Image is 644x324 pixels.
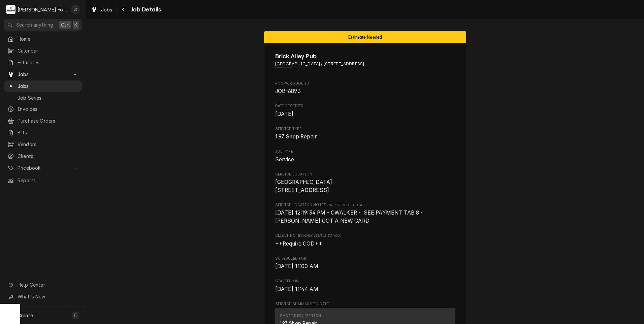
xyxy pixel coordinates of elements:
[4,19,82,31] button: Search anythingCtrlK
[280,313,321,319] div: Short Description
[275,263,318,269] span: [DATE] 11:00 AM
[275,279,455,284] span: Started On
[4,69,82,80] a: Go to Jobs
[4,103,82,115] a: Invoices
[275,52,455,72] div: Client Information
[4,139,82,150] a: Vendors
[275,110,455,118] span: Date Received
[6,5,15,14] div: Marshall Food Equipment Service's Avatar
[275,103,455,109] span: Date Received
[275,178,455,194] span: Service Location
[61,21,70,28] span: Ctrl
[275,172,455,194] div: Service Location
[326,203,364,207] span: (Only Visible to You)
[71,5,80,14] div: Jeff Debigare (109)'s Avatar
[275,87,455,95] span: Roopairs Job ID
[18,47,78,54] span: Calendar
[275,256,455,270] div: Scheduled For
[16,21,53,28] span: Search anything
[264,31,466,43] div: Status
[275,88,301,94] span: JOB-6893
[275,285,455,293] span: Started On
[18,281,78,288] span: Help Center
[18,94,78,101] span: Job Series
[71,5,80,14] div: J(
[275,279,455,293] div: Started On
[275,202,455,208] span: Service Location Notes
[18,35,78,42] span: Home
[275,103,455,118] div: Date Received
[6,5,15,14] div: M
[74,21,77,28] span: K
[275,61,455,67] span: Address
[118,4,129,15] button: Navigate back
[4,151,82,162] a: Clients
[4,279,82,290] a: Go to Help Center
[275,209,424,224] span: [DATE] 12:19:34 PM - CWALKER - SEE PAYMENT TAB 8 - [PERSON_NAME] GOT A NEW CARD
[4,127,82,138] a: Bills
[4,57,82,68] a: Estimates
[275,301,455,307] span: Service Summary To Date
[303,234,341,237] span: (Only Visible to You)
[348,35,382,39] span: Estimate Needed
[275,233,455,248] div: [object Object]
[275,149,455,163] div: Job Type
[18,141,78,148] span: Vendors
[275,81,455,95] div: Roopairs Job ID
[275,81,455,86] span: Roopairs Job ID
[4,162,82,173] a: Go to Pricebook
[275,286,318,292] span: [DATE] 11:44 AM
[18,164,68,171] span: Pricebook
[275,172,455,177] span: Service Location
[88,4,115,15] a: Jobs
[275,133,455,141] span: Service Type
[275,209,455,225] span: [object Object]
[275,256,455,261] span: Scheduled For
[18,153,78,160] span: Clients
[275,126,455,132] span: Service Type
[4,291,82,302] a: Go to What's New
[275,52,455,61] span: Name
[275,262,455,270] span: Scheduled For
[275,179,332,193] span: [GEOGRAPHIC_DATA] [STREET_ADDRESS]
[18,129,78,136] span: Bills
[4,45,82,56] a: Calendar
[4,80,82,92] a: Jobs
[275,126,455,141] div: Service Type
[101,6,112,13] span: Jobs
[74,312,77,319] span: C
[4,33,82,44] a: Home
[4,175,82,186] a: Reports
[18,313,33,318] span: Create
[18,117,78,124] span: Purchase Orders
[18,105,78,112] span: Invoices
[18,71,68,78] span: Jobs
[4,92,82,103] a: Job Series
[18,59,78,66] span: Estimates
[18,83,78,90] span: Jobs
[129,5,161,14] span: Job Details
[4,115,82,126] a: Purchase Orders
[275,133,317,140] span: 1.97 Shop Repair
[275,202,455,225] div: [object Object]
[275,156,294,163] span: Service
[275,156,455,164] span: Job Type
[275,233,455,238] span: Client Notes
[275,149,455,154] span: Job Type
[275,111,294,117] span: [DATE]
[18,177,78,184] span: Reports
[18,6,67,13] div: [PERSON_NAME] Food Equipment Service
[18,293,78,300] span: What's New
[275,240,455,248] span: [object Object]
